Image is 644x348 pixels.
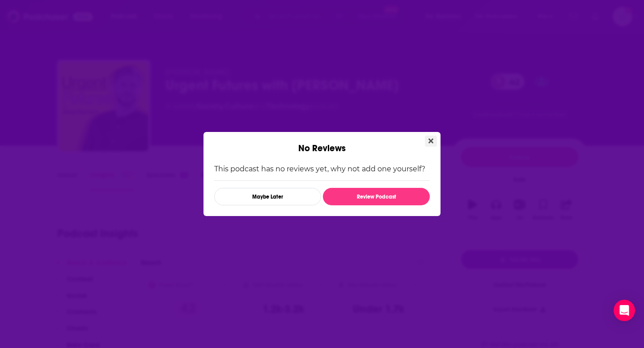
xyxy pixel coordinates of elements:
button: Maybe Later [214,188,321,205]
div: No Reviews [203,132,441,154]
button: Close [425,136,437,147]
p: This podcast has no reviews yet, why not add one yourself? [214,165,430,173]
button: Review Podcast [323,188,430,205]
div: Open Intercom Messenger [614,300,635,321]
